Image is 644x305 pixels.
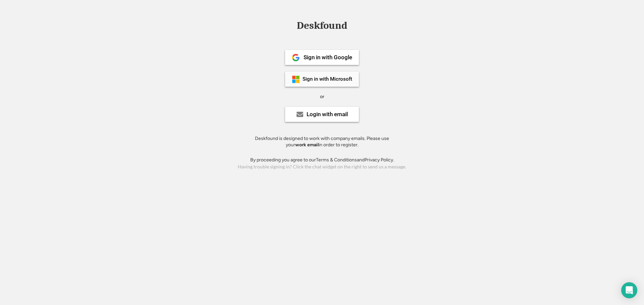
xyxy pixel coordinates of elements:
[250,157,394,163] div: By proceeding you agree to our and
[304,55,352,60] div: Sign in with Google
[247,135,397,148] div: Deskfound is designed to work with company emails. Please use your in order to register.
[307,111,348,117] div: Login with email
[293,20,351,31] div: Deskfound
[621,282,637,298] div: Open Intercom Messenger
[292,54,300,62] img: 1024px-Google__G__Logo.svg.png
[316,157,357,163] a: Terms & Conditions
[303,77,352,82] div: Sign in with Microsoft
[295,142,319,148] strong: work email
[320,93,324,100] div: or
[292,75,300,83] img: ms-symbollockup_mssymbol_19.png
[365,157,394,163] a: Privacy Policy.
